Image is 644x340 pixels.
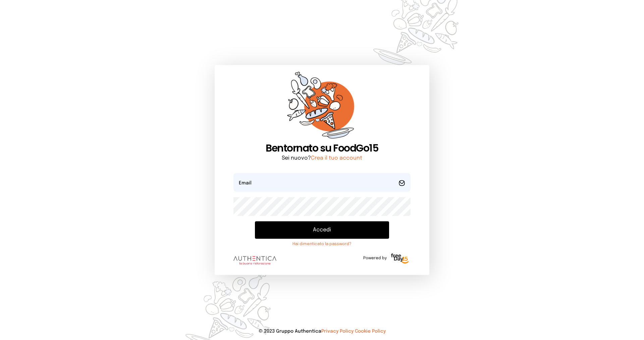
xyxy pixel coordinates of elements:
[233,142,411,154] h1: Bentornato su FoodGo15
[321,329,354,334] a: Privacy Policy
[311,155,362,161] a: Crea il tuo account
[389,252,411,266] img: logo-freeday.3e08031.png
[233,154,411,162] p: Sei nuovo?
[355,329,386,334] a: Cookie Policy
[11,328,633,335] p: © 2023 Gruppo Authentica
[255,241,389,247] a: Hai dimenticato la password?
[233,256,276,265] img: logo.8f33a47.png
[287,72,357,143] img: sticker-orange.65babaf.png
[255,221,389,239] button: Accedi
[363,256,387,261] span: Powered by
